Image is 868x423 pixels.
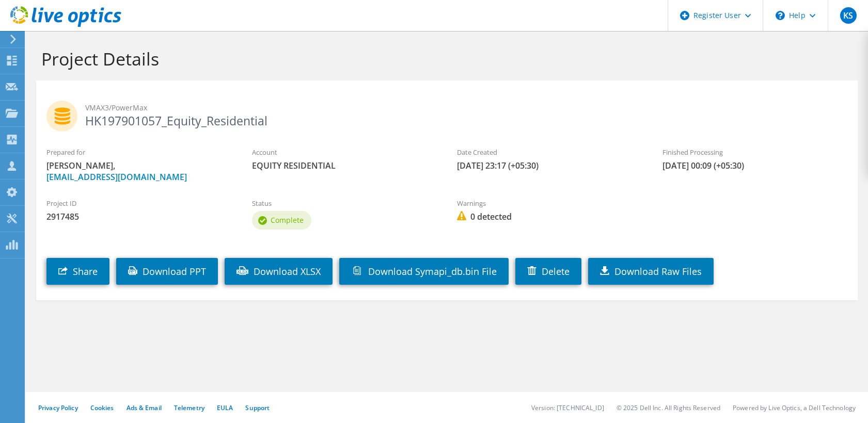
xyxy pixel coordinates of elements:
a: Telemetry [174,403,204,412]
a: Share [46,258,109,285]
h2: HK197901057_Equity_Residential [46,101,847,126]
span: 0 detected [457,211,642,222]
span: [DATE] 00:09 (+05:30) [662,160,847,171]
a: Download XLSX [225,258,333,285]
li: Version: [TECHNICAL_ID] [531,403,604,412]
label: Warnings [457,198,642,208]
svg: \n [776,11,785,20]
h1: Project Details [41,48,847,70]
span: EQUITY RESIDENTIAL [252,160,437,171]
a: Download Symapi_db.bin File [339,258,509,285]
a: EULA [217,403,233,412]
a: Delete [515,258,581,285]
label: Finished Processing [662,147,847,157]
label: Account [252,147,437,157]
a: Support [245,403,270,412]
span: Complete [271,215,304,225]
span: KS [840,7,857,24]
a: Ads & Email [127,403,162,412]
a: Privacy Policy [38,403,78,412]
label: Prepared for [46,147,231,157]
a: Cookies [90,403,114,412]
span: [DATE] 23:17 (+05:30) [457,160,642,171]
li: Powered by Live Optics, a Dell Technology [733,403,856,412]
label: Date Created [457,147,642,157]
label: Project ID [46,198,231,208]
span: [PERSON_NAME], [46,160,231,183]
a: [EMAIL_ADDRESS][DOMAIN_NAME] [46,171,187,183]
a: Download Raw Files [588,258,714,285]
span: 2917485 [46,211,231,222]
a: Download PPT [116,258,218,285]
li: © 2025 Dell Inc. All Rights Reserved [617,403,720,412]
span: VMAX3/PowerMax [85,102,847,113]
label: Status [252,198,437,208]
